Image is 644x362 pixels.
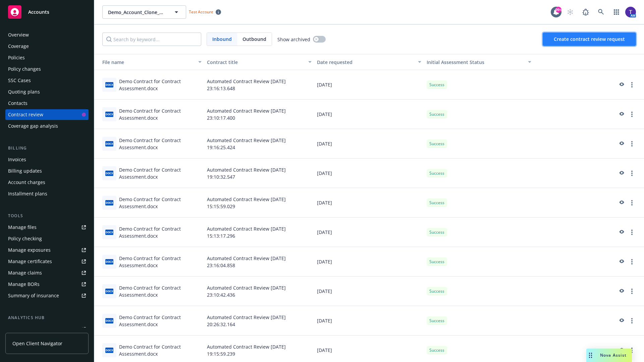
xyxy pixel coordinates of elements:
a: Account charges [5,177,89,188]
span: Outbound [237,33,272,46]
div: Automated Contract Review [DATE] 23:16:13.648 [204,70,314,100]
span: Test Account [189,9,213,15]
a: preview [617,258,625,266]
div: 99+ [555,7,561,13]
a: Accounts [5,3,89,21]
a: preview [617,199,625,207]
a: Report a Bug [579,5,592,19]
div: Contract review [8,109,43,120]
span: docx [105,141,113,146]
a: Policies [5,52,89,63]
div: Billing updates [8,166,42,176]
a: Invoices [5,154,89,165]
div: Drag to move [586,349,595,362]
span: docx [105,348,113,353]
div: Automated Contract Review [DATE] 19:10:32.547 [204,159,314,188]
a: more [628,258,636,266]
span: docx [105,259,113,264]
a: more [628,110,636,118]
span: Success [429,200,444,206]
a: Search [594,5,608,19]
a: preview [617,81,625,89]
div: Policies [8,52,25,63]
a: Installment plans [5,188,89,199]
div: Demo Contract for Contract Assessment.docx [119,255,202,269]
button: Nova Assist [586,349,632,362]
div: Loss summary generator [8,324,64,335]
a: Coverage gap analysis [5,121,89,131]
div: Demo Contract for Contract Assessment.docx [119,166,202,180]
a: preview [617,110,625,118]
a: more [628,287,636,295]
div: Automated Contract Review [DATE] 19:16:25.424 [204,129,314,159]
a: Start snowing [563,5,577,19]
span: Success [429,259,444,265]
div: Tools [5,213,89,219]
div: Summary of insurance [8,290,59,301]
a: more [628,228,636,236]
button: Contract title [204,54,314,70]
span: Inbound [212,36,232,43]
span: Success [429,82,444,88]
div: Account charges [8,177,45,188]
span: Demo_Account_Clone_QA_CR_Tests_Demo [108,9,166,16]
a: Switch app [610,5,623,19]
a: more [628,346,636,354]
a: Summary of insurance [5,290,89,301]
button: Demo_Account_Clone_QA_CR_Tests_Demo [102,5,186,19]
div: [DATE] [314,277,424,306]
div: Toggle SortBy [427,59,524,66]
div: Demo Contract for Contract Assessment.docx [119,343,202,357]
div: Manage exposures [8,245,51,255]
a: Manage certificates [5,256,89,267]
span: Show archived [277,36,310,43]
a: more [628,169,636,177]
span: Success [429,229,444,235]
div: Policy changes [8,64,41,74]
span: Success [429,318,444,324]
a: Loss summary generator [5,324,89,335]
div: Automated Contract Review [DATE] 20:26:32.164 [204,306,314,336]
div: [DATE] [314,247,424,277]
span: docx [105,318,113,323]
div: Demo Contract for Contract Assessment.docx [119,78,202,92]
a: more [628,317,636,325]
span: docx [105,82,113,87]
div: Demo Contract for Contract Assessment.docx [119,225,202,239]
div: [DATE] [314,218,424,247]
div: Automated Contract Review [DATE] 15:15:59.029 [204,188,314,218]
button: Date requested [314,54,424,70]
a: more [628,81,636,89]
a: Coverage [5,41,89,52]
img: photo [625,7,636,17]
a: Manage BORs [5,279,89,290]
span: Success [429,288,444,294]
div: [DATE] [314,188,424,218]
div: Demo Contract for Contract Assessment.docx [119,284,202,298]
div: [DATE] [314,129,424,159]
div: Coverage [8,41,29,52]
div: Quoting plans [8,86,40,97]
div: Manage claims [8,267,42,278]
div: Demo Contract for Contract Assessment.docx [119,314,202,328]
a: Billing updates [5,166,89,176]
a: preview [617,140,625,148]
span: Initial Assessment Status [427,59,484,65]
span: Create contract review request [554,36,625,42]
div: Policy checking [8,233,42,244]
a: more [628,140,636,148]
span: Accounts [28,9,49,15]
span: Nova Assist [600,352,627,358]
a: Manage files [5,222,89,233]
div: Date requested [317,59,414,66]
div: Billing [5,145,89,152]
a: preview [617,317,625,325]
div: [DATE] [314,100,424,129]
a: Contract review [5,109,89,120]
div: Automated Contract Review [DATE] 23:16:04.858 [204,247,314,277]
a: Manage exposures [5,245,89,255]
span: Success [429,170,444,176]
div: Analytics hub [5,314,89,321]
span: Inbound [207,33,237,46]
